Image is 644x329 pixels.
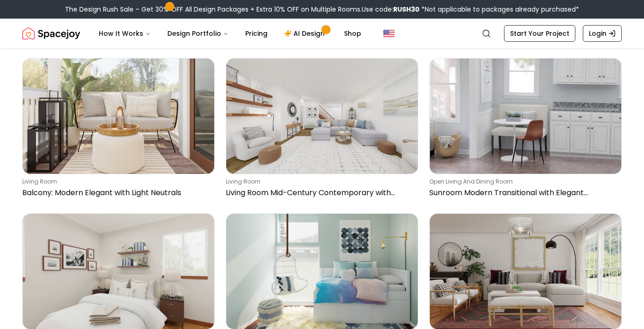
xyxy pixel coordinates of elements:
a: AI Design [277,24,335,43]
div: The Design Rush Sale – Get 30% OFF All Design Packages + Extra 10% OFF on Multiple Rooms. [65,5,579,14]
img: Sunroom Modern Transitional with Elegant Furniture [430,59,621,174]
a: Pricing [238,24,275,43]
a: Shop [337,24,369,43]
p: Living Room Mid-Century Contemporary with Sectional [226,187,414,198]
a: Spacejoy [22,24,80,43]
button: Design Portfolio [160,24,236,43]
p: open living and dining room [429,178,618,185]
a: Sunroom Modern Transitional with Elegant Furnitureopen living and dining roomSunroom Modern Trans... [429,58,622,202]
p: living room [226,178,414,185]
img: Living Room Mid-Century Contemporary with Sectional [226,59,418,174]
span: *Not applicable to packages already purchased* [420,5,579,14]
p: living room [22,178,211,185]
p: Balcony: Modern Elegant with Light Neutrals [22,187,211,198]
img: Living Room Mid-Century Modern with Boho Accents [430,214,621,329]
p: Sunroom Modern Transitional with Elegant Furniture [429,187,618,198]
a: Start Your Project [504,25,575,42]
a: Living Room Mid-Century Contemporary with Sectionalliving roomLiving Room Mid-Century Contemporar... [226,58,418,202]
img: United States [383,28,395,39]
a: Login [583,25,622,42]
img: Balcony: Modern Elegant with Light Neutrals [23,59,214,174]
img: Spacejoy Logo [22,24,80,43]
a: Balcony: Modern Elegant with Light Neutralsliving roomBalcony: Modern Elegant with Light Neutrals [22,58,215,202]
img: Cozy Bedroom in Classic Style with Shelving [23,214,214,329]
nav: Global [22,19,622,48]
b: RUSH30 [393,5,420,14]
img: Kids’ Bedroom: Modern Design with Hanging Chair [226,214,418,329]
nav: Main [91,24,369,43]
span: Use code: [362,5,420,14]
button: How It Works [91,24,158,43]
